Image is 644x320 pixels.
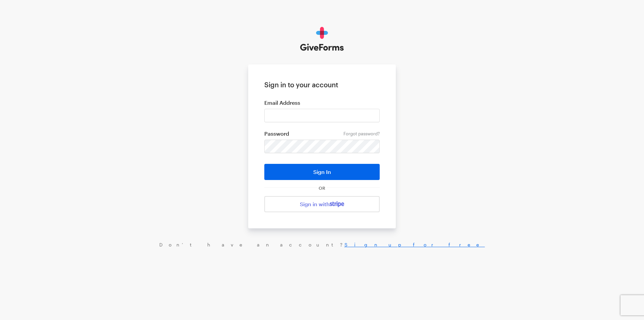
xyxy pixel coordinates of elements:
a: Sign up for free [344,242,485,247]
img: GiveForms [300,27,344,51]
img: stripe-07469f1003232ad58a8838275b02f7af1ac9ba95304e10fa954b414cd571f63b.svg [330,201,344,207]
button: Sign In [264,164,380,180]
a: Forgot password? [343,131,380,136]
a: Sign in with [264,196,380,212]
label: Password [264,130,380,137]
label: Email Address [264,99,380,106]
span: OR [317,185,327,191]
div: Don’t have an account? [7,242,637,248]
h1: Sign in to your account [264,81,380,89]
